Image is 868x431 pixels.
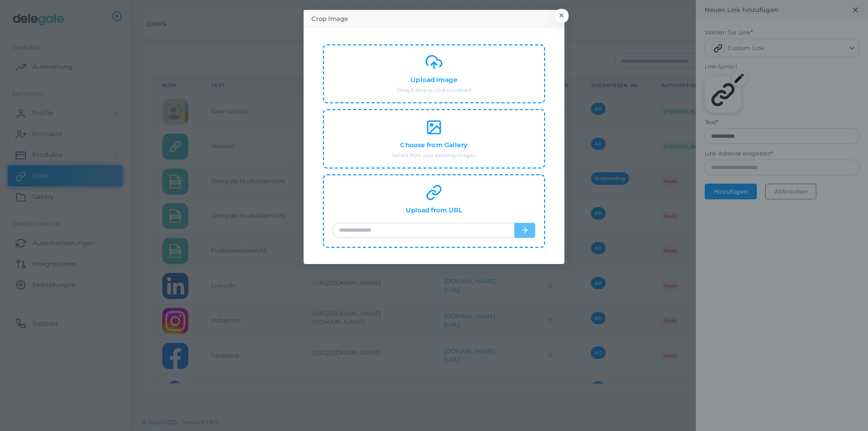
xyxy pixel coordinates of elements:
small: Drag & drop or click to upload [397,87,471,94]
button: Close [554,9,569,22]
small: Select from your existing images [392,152,476,159]
h5: Crop Image [311,15,348,23]
h4: Choose from Gallery [400,141,467,149]
h4: Upload Image [411,76,457,84]
h4: Upload from URL [406,207,463,214]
